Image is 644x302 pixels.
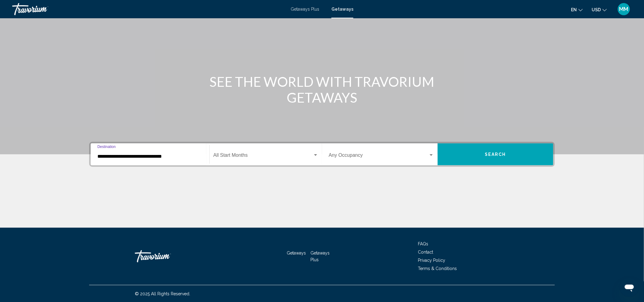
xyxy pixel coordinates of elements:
a: Getaways [287,251,306,255]
iframe: Button to launch messaging window [620,278,639,297]
h1: SEE THE WORLD WITH TRAVORIUM GETAWAYS [208,74,436,105]
div: Search widget [91,143,553,165]
a: Contact [418,250,433,255]
button: User Menu [616,3,632,16]
span: MM [619,6,628,12]
button: Search [438,143,553,165]
button: Change language [571,5,583,14]
a: Privacy Policy [418,258,445,263]
span: Search [485,152,506,157]
button: Change currency [592,5,607,14]
a: Travorium [135,247,196,265]
a: Getaways Plus [311,251,330,262]
span: en [571,7,577,12]
a: Terms & Conditions [418,266,457,271]
span: USD [592,7,601,12]
span: © 2025 All Rights Reserved. [135,291,190,296]
a: Travorium [12,3,285,15]
a: Getaways Plus [291,7,319,12]
a: Getaways [331,7,353,12]
a: FAQs [418,241,428,246]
